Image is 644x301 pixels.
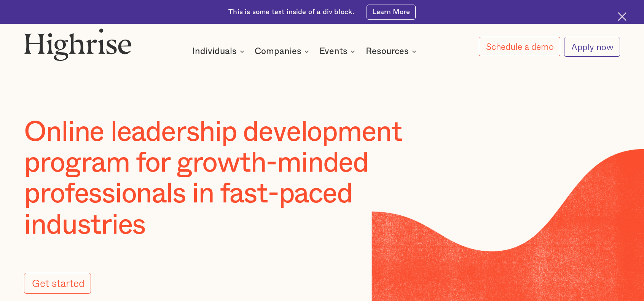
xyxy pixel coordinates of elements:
[366,47,419,56] div: Resources
[24,28,132,61] img: Highrise logo
[367,5,415,20] a: Learn More
[618,12,626,21] img: Cross icon
[255,47,301,56] div: Companies
[228,7,354,17] div: This is some text inside of a div block.
[319,47,357,56] div: Events
[255,47,311,56] div: Companies
[192,47,247,56] div: Individuals
[564,37,620,57] a: Apply now
[24,273,91,294] a: Get started
[319,47,348,56] div: Events
[479,37,560,56] a: Schedule a demo
[24,117,459,241] h1: Online leadership development program for growth-minded professionals in fast-paced industries
[366,47,409,56] div: Resources
[192,47,237,56] div: Individuals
